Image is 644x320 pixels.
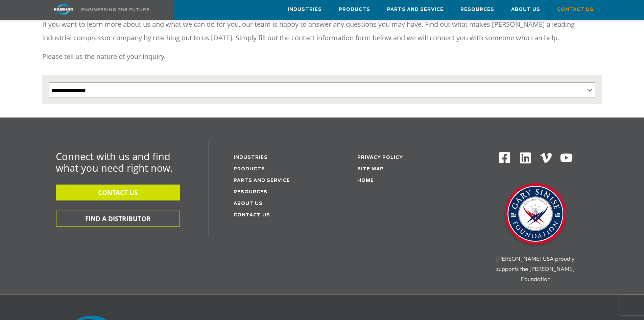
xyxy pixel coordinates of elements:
p: If you want to learn more about us and what we can do for you, our team is happy to answer any qu... [42,18,602,45]
img: Engineering the future [81,8,149,11]
a: About Us [234,201,263,206]
img: Vimeo [540,153,552,163]
a: Parts and Service [387,0,444,19]
span: Parts and Service [387,6,444,14]
p: Please tell us the nature of your inquiry. [42,50,602,63]
a: About Us [511,0,540,19]
img: Facebook [498,151,511,164]
img: Gary Sinise Foundation [502,181,569,249]
span: Products [339,6,370,14]
a: Products [339,0,370,19]
span: Industries [288,6,322,14]
span: About Us [511,6,540,14]
a: Resources [234,190,267,194]
span: Resources [460,6,494,14]
button: CONTACT US [56,185,180,200]
img: kaishan logo [38,3,89,15]
a: Industries [288,0,322,19]
img: Youtube [560,151,573,165]
a: Contact Us [234,213,270,217]
button: FIND A DISTRIBUTOR [56,211,180,227]
a: Parts and service [234,178,290,183]
a: Industries [234,155,268,160]
img: Linkedin [519,151,532,165]
span: Connect with us and find what you need right now. [56,150,173,174]
a: Products [234,167,265,171]
a: Site Map [357,167,384,171]
a: Resources [460,0,494,19]
span: Contact Us [557,6,594,14]
a: Contact Us [557,0,594,19]
a: Home [357,178,374,183]
span: [PERSON_NAME] USA proudly supports the [PERSON_NAME] Foundation [496,255,575,282]
a: Privacy Policy [357,155,403,160]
